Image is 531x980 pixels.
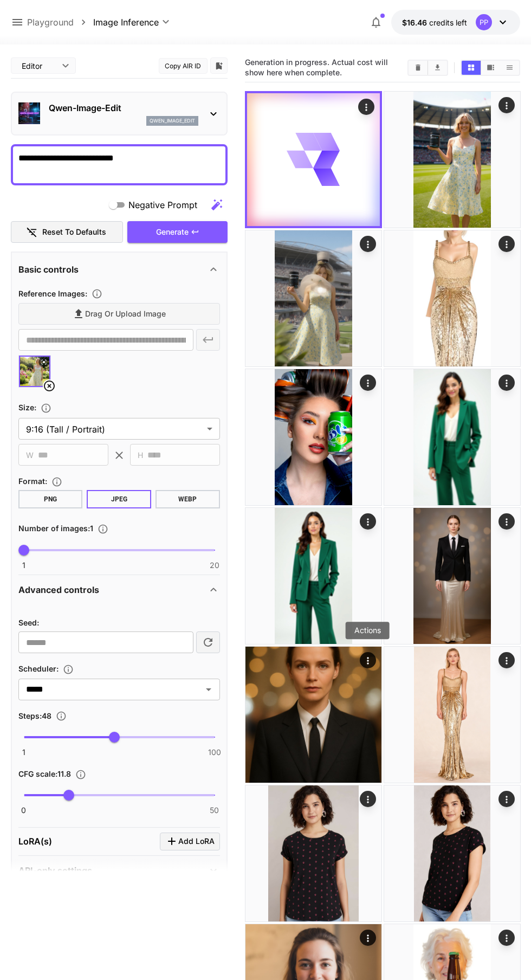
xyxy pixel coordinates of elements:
span: Scheduler : [18,664,59,673]
button: Select the method used to control the image generation process. Different schedulers influence ho... [59,664,78,675]
img: 9k= [384,230,520,366]
div: PP [476,14,492,30]
button: Copy AIR ID [159,58,208,74]
div: Clear AllDownload All [407,60,448,76]
img: Z [245,785,381,921]
div: Actions [359,652,375,668]
div: Actions [498,513,514,530]
span: Number of images : 1 [18,524,93,533]
button: Show media in video view [481,61,500,75]
img: 2Q== [384,508,520,644]
span: Add LoRA [178,835,215,848]
button: Show media in grid view [462,61,481,75]
span: 1 [22,747,25,758]
button: Download All [428,61,447,75]
div: Basic controls [18,256,220,282]
div: API-only settings [18,857,220,884]
span: 9:16 (Tall / Portrait) [26,423,203,436]
button: Reset to defaults [11,221,124,243]
button: Adjust the dimensions of the generated image by specifying its width and height in pixels, or sel... [36,403,56,414]
button: Click to add LoRA [160,833,220,850]
button: Adjusts how closely the generated image aligns with the input prompt. A higher value enforces str... [71,769,90,780]
div: Advanced controls [18,603,220,816]
img: 2Q== [245,369,381,505]
div: Actions [346,622,390,639]
img: 9k= [245,647,381,783]
img: Z [384,92,520,228]
span: CFG scale : 11.8 [18,769,71,778]
div: Actions [358,99,374,115]
button: Add to library [214,59,224,72]
img: Z [384,369,520,505]
button: Upload a reference image to guide the result. This is needed for Image-to-Image or Inpainting. Su... [87,288,107,299]
p: Basic controls [18,263,79,276]
span: Format : [18,476,47,486]
span: Generate [156,225,189,239]
span: Steps : 48 [18,711,51,720]
span: credits left [429,18,467,27]
div: Actions [498,236,514,252]
button: Choose the file format for the output image. [47,476,67,487]
div: Actions [498,375,514,391]
span: Generation in progress. Actual cost will show here when complete. [245,57,388,77]
span: W [26,449,34,461]
span: Negative Prompt [128,198,197,211]
span: 1 [22,560,25,571]
div: Actions [359,791,375,807]
nav: breadcrumb [27,16,93,29]
span: Size : [18,403,36,412]
p: qwen_image_edit [150,117,195,125]
button: PNG [18,490,83,508]
img: 2Q== [245,230,381,366]
p: LoRA(s) [18,835,52,848]
div: Advanced controls [18,577,220,603]
button: Show media in list view [500,61,519,75]
button: Clear All [409,61,428,75]
div: Show media in grid viewShow media in video viewShow media in list view [461,60,520,76]
div: Actions [359,930,375,946]
button: $16.46146PP [391,10,520,35]
span: 20 [210,560,219,571]
div: Actions [498,97,514,113]
div: Actions [359,513,375,530]
img: Z [384,647,520,783]
span: Image Inference [93,16,159,29]
span: 50 [210,805,219,816]
span: $16.46 [402,18,429,27]
button: Generate [127,221,227,243]
button: Open [201,682,216,697]
span: 100 [208,747,221,758]
p: Qwen-Image-Edit [49,101,198,114]
span: Seed : [18,618,39,627]
span: 0 [21,805,26,816]
button: WEBP [156,490,220,508]
button: Specify how many images to generate in a single request. Each image generation will be charged se... [93,524,113,534]
div: Actions [359,236,375,252]
div: $16.46146 [402,17,467,28]
div: Qwen-Image-Editqwen_image_edit [18,97,220,130]
span: Editor [22,60,55,72]
a: Playground [27,16,74,29]
img: 9k= [384,785,520,921]
button: Set the number of denoising steps used to refine the image. More steps typically lead to higher q... [51,711,71,721]
div: Actions [498,791,514,807]
button: JPEG [87,490,151,508]
img: 2Q== [245,508,381,644]
p: Advanced controls [18,583,99,596]
div: Actions [498,930,514,946]
div: Actions [359,375,375,391]
div: Actions [498,652,514,668]
span: H [138,449,143,461]
span: Reference Images : [18,289,87,298]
